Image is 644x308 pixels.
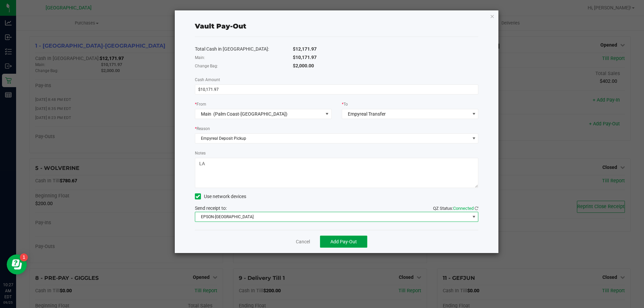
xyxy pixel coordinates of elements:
[293,46,317,52] span: $12,171.97
[20,253,28,261] iframe: Resource center unread badge
[195,101,206,107] label: From
[433,206,478,211] span: QZ Status:
[195,134,470,143] span: Empyreal Deposit Pickup
[195,64,218,68] span: Change Bag:
[195,212,470,222] span: EPSON-[GEOGRAPHIC_DATA]
[213,111,287,117] span: (Palm Coast-[GEOGRAPHIC_DATA])
[195,55,205,60] span: Main:
[7,254,27,274] iframe: Resource center
[330,239,357,244] span: Add Pay-Out
[201,111,211,117] span: Main
[195,193,246,200] label: Use network devices
[195,150,206,156] label: Notes
[293,55,317,60] span: $10,171.97
[195,46,269,52] span: Total Cash in [GEOGRAPHIC_DATA]:
[320,236,367,248] button: Add Pay-Out
[195,205,227,211] span: Send receipt to:
[195,126,210,132] label: Reason
[453,206,474,211] span: Connected
[342,101,348,107] label: To
[195,77,220,82] span: Cash Amount
[195,21,246,31] div: Vault Pay-Out
[293,63,314,68] span: $2,000.00
[296,238,310,245] a: Cancel
[348,111,386,117] span: Empyreal Transfer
